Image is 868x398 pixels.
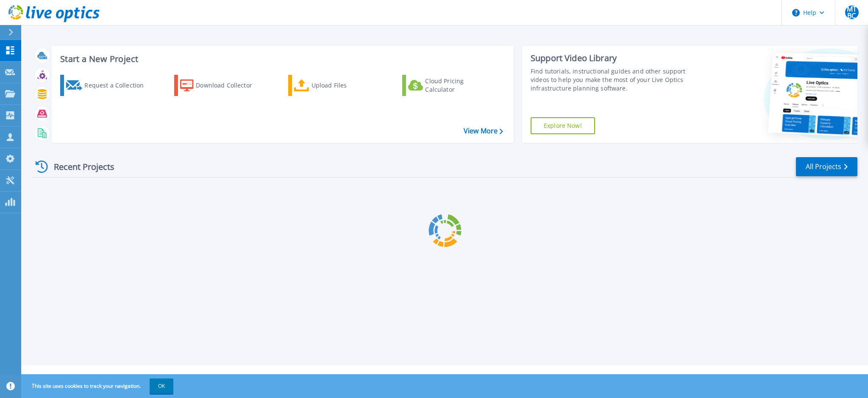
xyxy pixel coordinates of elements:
[402,75,497,96] a: Cloud Pricing Calculator
[796,157,857,176] a: All Projects
[845,6,859,19] span: MTBC
[84,77,152,94] div: Request a Collection
[196,77,264,94] div: Download Collector
[150,378,173,394] button: OK
[425,77,493,94] div: Cloud Pricing Calculator
[60,54,503,64] h3: Start a New Project
[531,67,702,93] div: Find tutorials, instructional guides and other support videos to help you make the most of your L...
[33,156,126,177] div: Recent Projects
[60,75,155,96] a: Request a Collection
[464,127,503,135] a: View More
[531,117,595,134] a: Explore Now!
[23,378,173,394] span: This site uses cookies to track your navigation.
[312,77,379,94] div: Upload Files
[288,75,383,96] a: Upload Files
[174,75,269,96] a: Download Collector
[531,53,702,64] div: Support Video Library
